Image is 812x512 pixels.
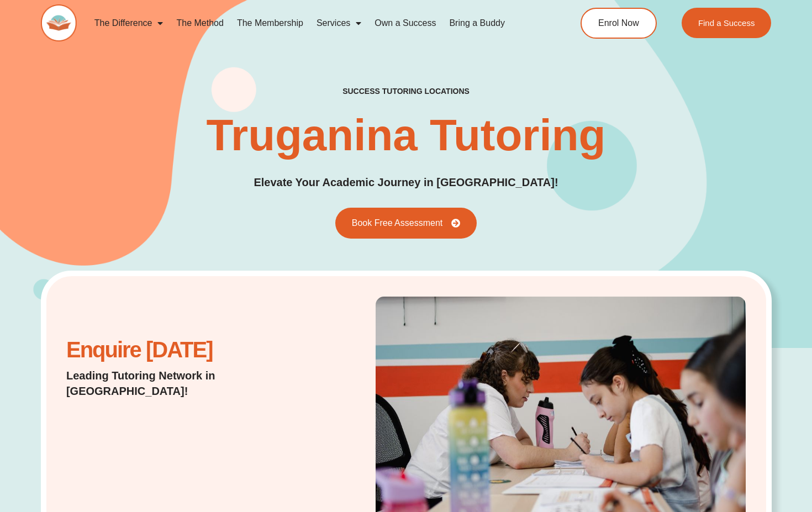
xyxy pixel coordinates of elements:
[352,219,443,228] span: Book Free Assessment
[207,113,606,157] h1: Truganina Tutoring
[66,343,309,357] h2: Enquire [DATE]
[581,8,657,39] a: Enrol Now
[88,10,539,36] nav: Menu
[66,368,309,399] p: Leading Tutoring Network in [GEOGRAPHIC_DATA]!
[310,10,368,36] a: Services
[335,208,477,239] a: Book Free Assessment
[682,8,772,38] a: Find a Success
[368,10,442,36] a: Own a Success
[698,19,755,27] span: Find a Success
[170,10,230,36] a: The Method
[66,410,273,493] iframe: Website Lead Form
[88,10,170,36] a: The Difference
[442,10,512,36] a: Bring a Buddy
[254,174,558,191] p: Elevate Your Academic Journey in [GEOGRAPHIC_DATA]!
[342,86,470,96] h2: success tutoring locations
[598,19,639,28] span: Enrol Now
[230,10,310,36] a: The Membership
